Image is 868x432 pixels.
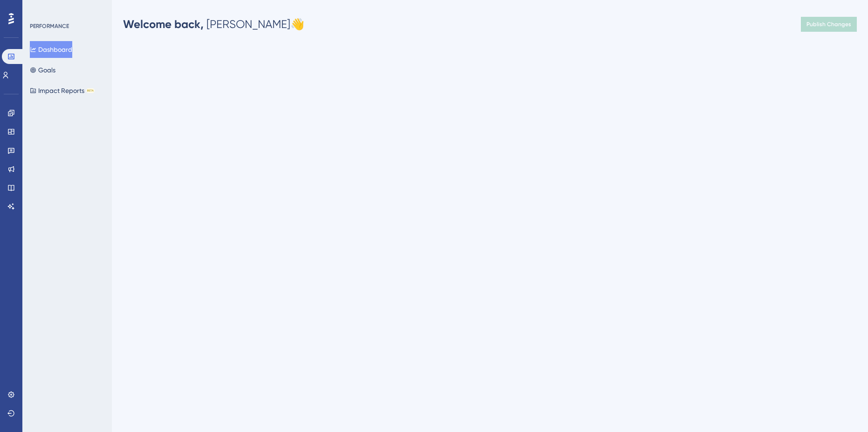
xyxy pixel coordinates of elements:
div: PERFORMANCE [30,22,69,30]
button: Dashboard [30,41,72,58]
button: Impact ReportsBETA [30,82,95,99]
span: Welcome back, [123,17,204,31]
button: Goals [30,62,55,78]
div: BETA [86,88,95,93]
div: [PERSON_NAME] 👋 [123,17,304,32]
span: Publish Changes [806,21,851,28]
button: Publish Changes [801,17,857,32]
